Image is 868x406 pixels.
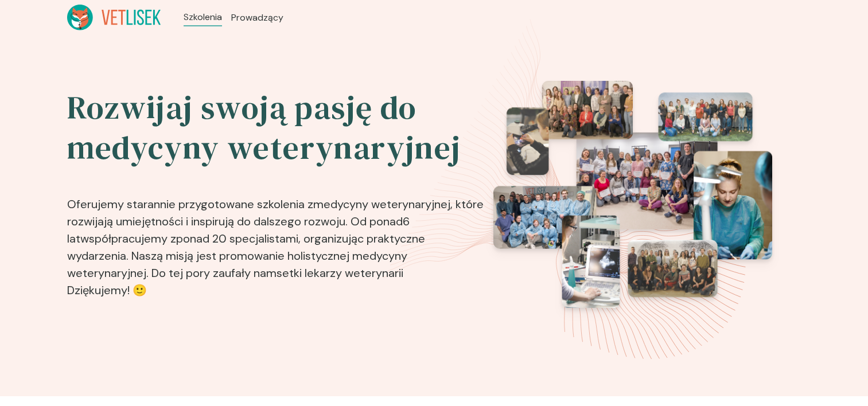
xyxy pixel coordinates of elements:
p: Oferujemy starannie przygotowane szkolenia z , które rozwijają umiejętności i inspirują do dalsze... [67,177,486,303]
h2: Rozwijaj swoją pasję do medycyny weterynaryjnej [67,88,486,168]
b: medycyny weterynaryjnej [313,197,450,212]
a: Prowadzący [231,11,283,25]
b: setki lekarzy weterynarii [277,266,403,280]
img: eventsPhotosRoll2.png [493,81,772,308]
a: Szkolenia [184,10,222,24]
b: ponad 20 specjalistami [176,231,298,246]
